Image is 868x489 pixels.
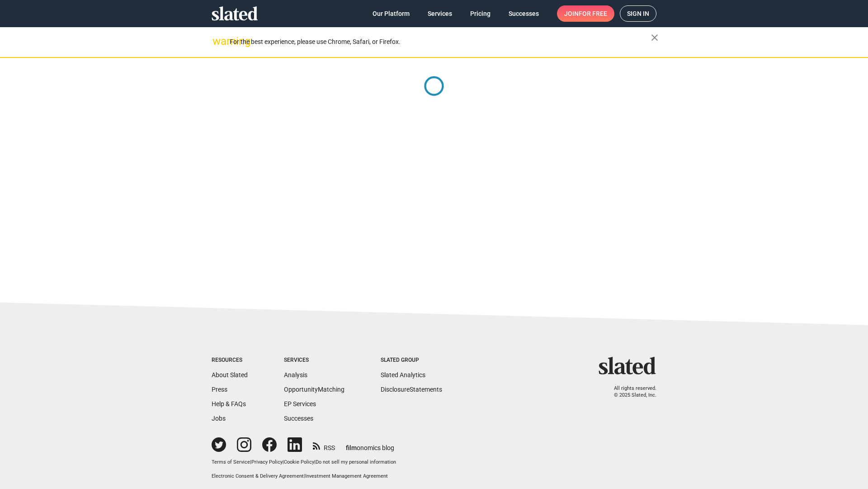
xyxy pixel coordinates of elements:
[373,5,410,22] span: Our Platform
[313,438,335,452] a: RSS
[627,6,649,21] span: Sign in
[251,459,283,465] a: Privacy Policy
[463,5,498,22] a: Pricing
[314,459,316,465] span: |
[284,386,344,393] a: OpportunityMatching
[381,386,442,393] a: DisclosureStatements
[212,357,248,364] div: Resources
[304,473,305,479] span: |
[557,5,614,22] a: Joinfor free
[283,459,284,465] span: |
[305,473,388,479] a: Investment Management Agreement
[381,371,425,379] a: Slated Analytics
[284,357,344,364] div: Services
[470,5,491,22] span: Pricing
[649,32,660,43] mat-icon: close
[212,459,250,465] a: Terms of Service
[564,5,607,22] span: Join
[212,473,304,479] a: Electronic Consent & Delivery Agreement
[212,36,223,47] mat-icon: warning
[428,5,452,22] span: Services
[212,386,227,393] a: Press
[316,459,396,466] button: Do not sell my personal information
[284,400,316,407] a: EP Services
[212,400,246,407] a: Help & FAQs
[420,5,459,22] a: Services
[381,357,442,364] div: Slated Group
[620,5,656,22] a: Sign in
[346,436,394,452] a: filmonomics blog
[212,415,226,422] a: Jobs
[250,459,251,465] span: |
[212,371,248,379] a: About Slated
[501,5,546,22] a: Successes
[365,5,417,22] a: Our Platform
[284,371,307,379] a: Analysis
[579,5,607,22] span: for free
[346,444,357,451] span: film
[284,415,313,422] a: Successes
[509,5,539,22] span: Successes
[604,385,656,398] p: All rights reserved. © 2025 Slated, Inc.
[230,36,651,48] div: For the best experience, please use Chrome, Safari, or Firefox.
[284,459,314,465] a: Cookie Policy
